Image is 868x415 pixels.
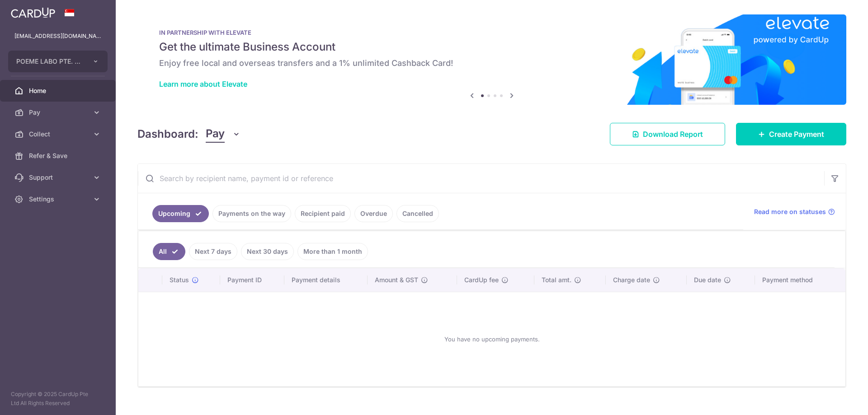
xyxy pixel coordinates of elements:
[643,129,703,140] span: Download Report
[159,58,825,69] h6: Enjoy free local and overseas transfers and a 1% unlimited Cashback Card!
[375,275,418,284] span: Amount & GST
[212,205,291,222] a: Payments on the way
[284,268,368,292] th: Payment details
[295,205,351,222] a: Recipient paid
[29,173,89,182] span: Support
[29,108,89,117] span: Pay
[736,123,846,145] a: Create Payment
[755,268,845,292] th: Payment method
[152,205,209,222] a: Upcoming
[206,126,241,143] button: Pay
[610,123,725,145] a: Download Report
[396,205,439,222] a: Cancelled
[16,57,83,66] span: POEME LABO PTE. LTD.
[754,207,826,216] span: Read more on statuses
[138,164,824,193] input: Search by recipient name, payment id or reference
[170,275,189,284] span: Status
[241,243,294,260] a: Next 30 days
[29,195,89,204] span: Settings
[11,7,55,18] img: CardUp
[149,299,835,379] div: You have no upcoming payments.
[206,126,225,143] span: Pay
[137,14,846,105] img: Renovation banner
[754,207,835,216] a: Read more on statuses
[613,275,650,284] span: Charge date
[29,86,89,95] span: Home
[769,129,824,140] span: Create Payment
[153,243,185,260] a: All
[159,79,247,89] a: Learn more about Elevate
[137,126,198,142] h4: Dashboard:
[297,243,368,260] a: More than 1 month
[29,130,89,139] span: Collect
[694,275,721,284] span: Due date
[29,151,89,160] span: Refer & Save
[159,40,825,54] h5: Get the ultimate Business Account
[14,32,101,41] p: [EMAIL_ADDRESS][DOMAIN_NAME]
[159,29,825,36] p: IN PARTNERSHIP WITH ELEVATE
[8,51,108,72] button: POEME LABO PTE. LTD.
[542,275,571,284] span: Total amt.
[220,268,284,292] th: Payment ID
[354,205,393,222] a: Overdue
[189,243,237,260] a: Next 7 days
[464,275,499,284] span: CardUp fee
